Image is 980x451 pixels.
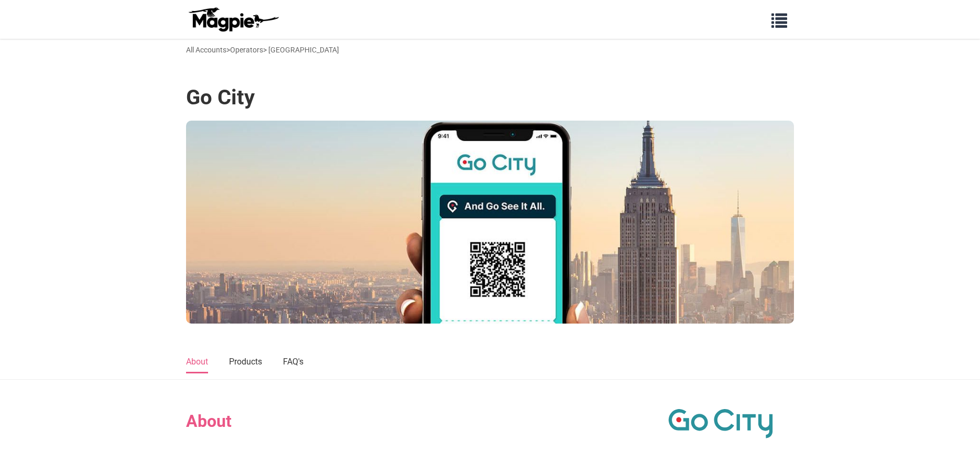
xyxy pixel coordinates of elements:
a: About [186,351,208,373]
div: > > [GEOGRAPHIC_DATA] [186,44,339,56]
img: Go City logo [668,406,773,441]
a: Operators [230,46,263,54]
a: All Accounts [186,46,226,54]
img: logo-ab69f6fb50320c5b225c76a69d11143b.png [186,7,280,32]
a: FAQ's [283,351,303,373]
img: Go City banner [186,121,794,324]
a: Products [229,351,262,373]
h1: Go City [186,85,255,110]
h2: About [186,411,626,431]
